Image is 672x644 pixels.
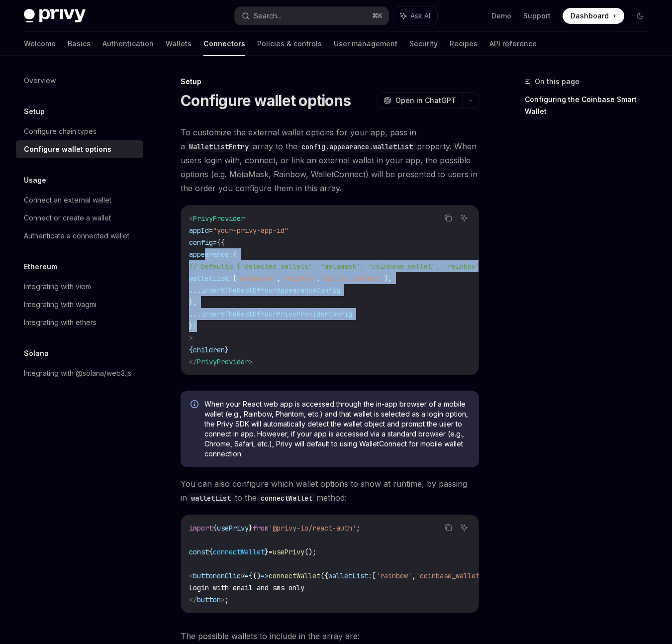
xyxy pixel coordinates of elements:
span: = [213,238,217,247]
span: PrivyProvider [193,214,245,223]
span: onClick [217,571,245,580]
span: { [213,524,217,533]
span: } [225,345,229,354]
span: </ [189,357,197,366]
span: 'rainbow' [376,571,412,580]
span: import [189,524,213,533]
a: User management [334,32,397,56]
div: Integrating with @solana/web3.js [24,367,131,379]
span: insertTheRestOfYourPrivyProviderConfig [201,310,352,319]
a: Authentication [102,32,154,56]
span: ... [189,310,201,319]
button: Copy the contents from the code block [442,212,455,224]
span: } [193,322,197,330]
a: Integrating with viem [16,278,143,296]
span: } [189,322,193,330]
span: // Defaults ['detected_wallets', 'metamask', 'coinbase_wallet', 'rainbow', 'wallet_connect'] [189,262,555,271]
span: ; [225,595,229,604]
span: Open in ChatGPT [395,96,456,106]
span: "your-privy-app-id" [213,226,288,235]
a: Connect or create a wallet [16,209,143,227]
h5: Solana [24,347,49,359]
span: ... [189,286,201,295]
div: Connect or create a wallet [24,212,111,224]
span: = [245,571,249,580]
div: Search... [254,10,282,22]
span: Ask AI [410,11,430,21]
span: appearance: [189,250,233,259]
code: config.appearance.walletList [297,141,417,152]
a: Demo [491,11,511,21]
span: < [189,571,193,580]
span: insertTheRestOfYourAppearanceConfig [201,286,340,295]
span: To customize the external wallet options for your app, pass in a array to the property. When user... [181,125,479,195]
a: Connectors [203,32,245,56]
span: } [265,547,269,556]
span: 'metamask' [237,274,277,283]
span: ({ [320,571,328,580]
span: const [189,547,209,556]
a: Integrating with @solana/web3.js [16,364,143,382]
span: 'rainbow' [281,274,316,283]
a: Support [523,11,551,21]
span: { [233,250,237,259]
a: Welcome [24,32,56,56]
a: Authenticate a connected wallet [16,227,143,245]
a: Configure wallet options [16,140,143,158]
button: Open in ChatGPT [377,92,462,109]
span: config [189,238,213,247]
span: }, [189,298,197,307]
div: Connect an external wallet [24,194,111,206]
span: 'coinbase_wallet' [416,571,483,580]
span: [ [233,274,237,283]
span: '@privy-io/react-auth' [269,524,356,533]
button: Ask AI [458,521,471,534]
button: Copy the contents from the code block [442,521,455,534]
span: appId [189,226,209,235]
a: Dashboard [563,8,624,24]
div: Configure chain types [24,125,96,137]
a: Recipes [450,32,478,56]
span: ], [384,274,392,283]
span: When your React web app is accessed through the in-app browser of a mobile wallet (e.g., Rainbow,... [204,399,469,459]
span: button [197,595,221,604]
span: > [189,333,193,342]
span: from [253,524,269,533]
span: On this page [535,76,579,88]
span: walletList: [189,274,233,283]
code: WalletListEntry [185,141,253,152]
span: connectWallet [269,571,320,580]
span: Login with email and sms only [189,583,304,592]
div: Overview [24,75,56,87]
span: { [249,571,253,580]
a: Integrating with ethers [16,314,143,331]
span: { [221,238,225,247]
span: The possible wallets to include in the array are: [181,629,479,643]
a: Configuring the Coinbase Smart Wallet [525,92,656,119]
span: children [193,345,225,354]
span: Dashboard [571,11,609,21]
h1: Configure wallet options [181,92,351,109]
code: connectWallet [257,493,316,504]
span: PrivyProvider [197,357,249,366]
div: Integrating with wagmi [24,299,96,311]
span: connectWallet [213,547,265,556]
h5: Usage [24,174,46,186]
a: Security [409,32,438,56]
button: Ask AI [393,7,437,25]
span: { [209,547,213,556]
a: Integrating with wagmi [16,296,143,314]
span: 'wallet_connect' [320,274,384,283]
span: usePrivy [217,524,249,533]
span: > [249,357,253,366]
span: { [217,238,221,247]
a: Configure chain types [16,122,143,140]
span: walletList: [328,571,372,580]
span: { [189,345,193,354]
img: dark logo [24,9,86,23]
span: You can also configure which wallet options to show at runtime, by passing in to the method: [181,477,479,505]
a: Basics [68,32,91,56]
span: ; [356,524,360,533]
span: ⌘ K [372,12,383,20]
div: Integrating with viem [24,281,91,293]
